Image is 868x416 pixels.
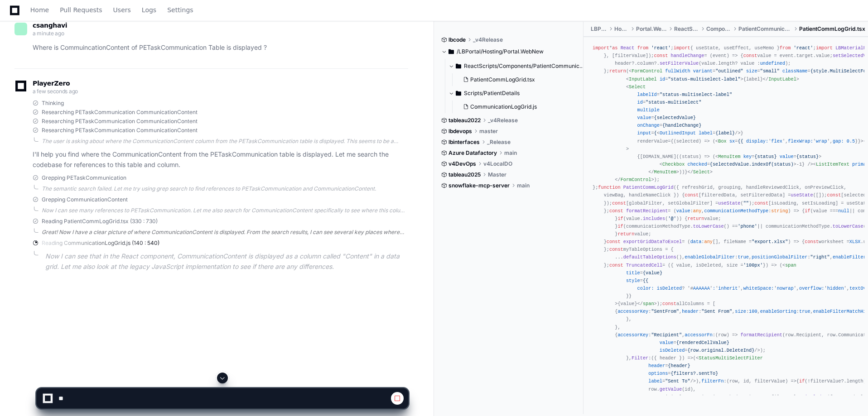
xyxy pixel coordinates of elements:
[794,45,813,51] span: 'react'
[651,355,693,361] span: ( ) =>
[838,208,849,214] span: null
[796,154,819,159] span: {status}
[456,88,461,99] svg: Directory
[609,247,623,252] span: const
[791,192,813,198] span: useState
[799,25,865,33] span: PatientCommLogGrid.tsx
[648,169,679,175] span: </ >
[671,53,704,58] span: handleChange
[796,332,821,338] span: Recipient
[637,61,654,66] span: column
[816,53,830,58] span: value
[760,61,785,66] span: undefined
[671,263,766,268] span: { value, isDeleted, size = }
[591,25,607,33] span: LBPortal
[615,177,654,182] span: </ >
[718,139,726,144] span: Box
[688,216,704,221] span: return
[643,270,662,276] span: {value}
[648,363,665,368] span: header
[654,130,657,136] span: {
[743,286,774,291] span: whiteSpace:
[690,239,702,244] span: data
[746,68,757,74] span: size
[632,355,648,361] span: Filter
[629,77,657,82] span: InputLabel
[682,309,699,314] span: header
[718,154,740,159] span: MenuItem
[754,154,776,159] span: {status}
[167,7,193,13] span: Settings
[816,139,827,144] span: wrap
[654,53,668,58] span: const
[780,154,794,159] span: value
[668,216,676,221] span: '@'
[674,45,690,51] span: import
[699,355,763,361] span: StatusMultiSelectFilter
[448,59,584,73] button: ReactScripts/Components/PatientCommunicationLog
[715,68,743,74] span: "outlined"
[799,286,824,291] span: overflow:
[688,169,713,175] span: </ >
[448,149,497,157] span: Azure Datafactory
[643,278,648,283] span: {{
[464,90,520,97] span: Scripts/PatientDetails
[33,81,70,86] span: PlayerZero
[33,149,408,170] p: I'll help you find where the CommunicationContent from the PETaskCommunication table is displayed...
[749,309,757,314] span: 100
[33,88,78,95] span: a few seconds ago
[617,216,623,221] span: if
[113,7,131,13] span: Users
[718,286,738,291] span: inherit
[483,160,512,167] span: v4LocalDO
[459,100,579,113] button: CommunicationLogGrid.js
[715,332,738,338] span: ( ) =>
[42,127,198,134] span: Researching PETaskCommunication CommunicationContent
[646,100,701,105] span: "status-multiselect"
[718,332,726,338] span: row
[488,117,518,124] span: _v4Release
[448,36,466,43] span: lbcode
[651,309,679,314] span: "SentFrom"
[626,278,640,283] span: style
[42,229,408,236] div: Great! Now I have a clear picture of where CommunicationContent is displayed. From the search res...
[738,254,749,260] span: true
[833,224,863,229] span: toLowerCase
[654,355,682,361] span: { header }
[657,286,682,291] span: isDeleted
[623,185,674,190] span: PatientCommLogGrid
[643,301,654,306] span: span
[668,363,690,368] span: {header}
[479,128,498,135] span: master
[654,115,696,120] span: {selectedValue}
[626,77,743,82] span: < = >
[448,182,510,189] span: snowflake-mcp-server
[651,332,682,338] span: "Recipient"
[715,139,863,144] span: < = ' ', ' ', }}>
[593,185,847,198] span: { refreshGrid, grouping, handleReviewedClick, onPreviewClick, viewBag, handleNameClick }
[623,254,676,260] span: defaultTableOptions
[660,130,696,136] span: OutlinedInput
[660,340,674,345] span: value
[685,192,699,198] span: const
[662,123,701,128] span: {handleChange}
[448,86,584,100] button: Scripts/PatientDetails
[637,301,657,306] span: </ >
[687,348,754,353] span: {row.original.DeleteInd}
[626,208,668,214] span: formatRecipient
[448,128,472,135] span: lbdevops
[662,162,685,167] span: Checkbox
[729,139,735,144] span: sx
[693,286,710,291] span: AAAAAA
[487,139,511,146] span: _Release
[743,53,757,58] span: const
[685,332,713,338] span: accessorFn
[621,45,635,51] span: React
[738,25,792,33] span: PatientCommunicationLog
[593,84,741,136] span: < = = = = = < = />
[617,309,648,314] span: accessorKey
[805,208,810,214] span: if
[699,130,713,136] span: label
[704,208,768,214] span: communicationMethodType
[629,84,646,90] span: Select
